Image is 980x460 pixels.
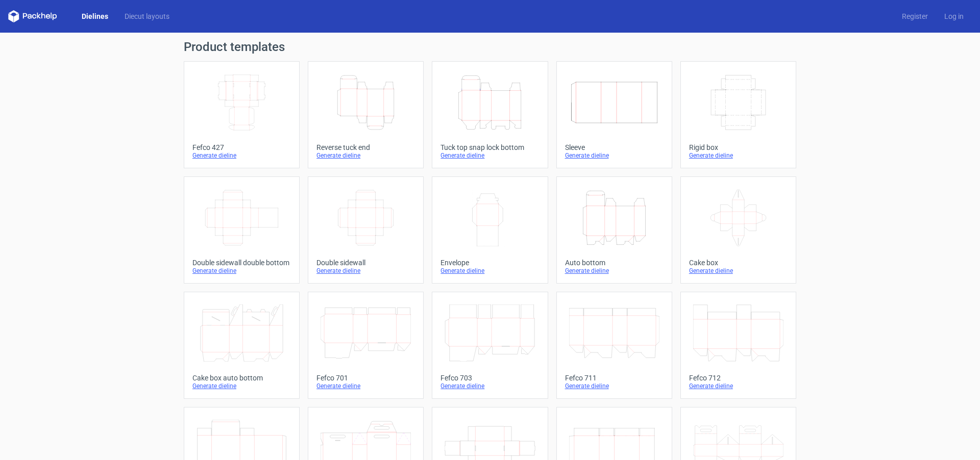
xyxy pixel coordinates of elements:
[192,259,291,267] div: Double sidewall double bottom
[556,292,672,399] a: Fefco 711Generate dieline
[316,143,415,151] div: Reverse tuck end
[308,176,424,284] a: Double sidewallGenerate dieline
[565,382,664,390] div: Generate dieline
[432,292,548,399] a: Fefco 703Generate dieline
[556,176,672,284] a: Auto bottomGenerate dieline
[565,151,664,160] div: Generate dieline
[316,382,415,390] div: Generate dieline
[316,259,415,267] div: Double sidewall
[894,11,936,21] a: Register
[680,176,796,284] a: Cake boxGenerate dieline
[308,292,424,399] a: Fefco 701Generate dieline
[192,382,291,390] div: Generate dieline
[565,143,664,151] div: Sleeve
[116,11,178,21] a: Diecut layouts
[565,259,664,267] div: Auto bottom
[689,259,788,267] div: Cake box
[192,143,291,151] div: Fefco 427
[192,267,291,275] div: Generate dieline
[689,267,788,275] div: Generate dieline
[184,61,300,168] a: Fefco 427Generate dieline
[689,151,788,160] div: Generate dieline
[689,374,788,382] div: Fefco 712
[689,382,788,390] div: Generate dieline
[432,61,548,168] a: Tuck top snap lock bottomGenerate dieline
[440,143,539,151] div: Tuck top snap lock bottom
[184,41,796,53] h1: Product templates
[316,267,415,275] div: Generate dieline
[308,61,424,168] a: Reverse tuck endGenerate dieline
[192,151,291,160] div: Generate dieline
[440,267,539,275] div: Generate dieline
[689,143,788,151] div: Rigid box
[565,267,664,275] div: Generate dieline
[316,151,415,160] div: Generate dieline
[440,151,539,160] div: Generate dieline
[432,176,548,284] a: EnvelopeGenerate dieline
[192,374,291,382] div: Cake box auto bottom
[440,259,539,267] div: Envelope
[556,61,672,168] a: SleeveGenerate dieline
[184,176,300,284] a: Double sidewall double bottomGenerate dieline
[680,61,796,168] a: Rigid boxGenerate dieline
[184,292,300,399] a: Cake box auto bottomGenerate dieline
[440,382,539,390] div: Generate dieline
[680,292,796,399] a: Fefco 712Generate dieline
[565,374,664,382] div: Fefco 711
[440,374,539,382] div: Fefco 703
[316,374,415,382] div: Fefco 701
[936,11,972,21] a: Log in
[73,11,116,21] a: Dielines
